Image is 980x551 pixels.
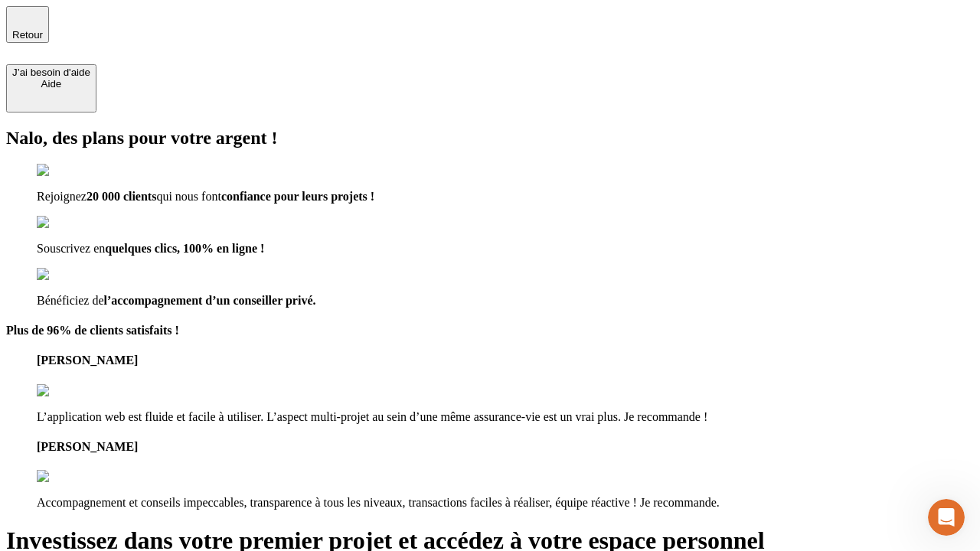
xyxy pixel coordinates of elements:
span: 20 000 clients [87,190,157,203]
h4: [PERSON_NAME] [37,354,974,367]
h2: Nalo, des plans pour votre argent ! [6,128,974,148]
span: l’accompagnement d’un conseiller privé. [104,294,316,307]
div: J’ai besoin d'aide [12,67,90,78]
img: checkmark [37,216,103,230]
p: Accompagnement et conseils impeccables, transparence à tous les niveaux, transactions faciles à r... [37,496,974,510]
button: J’ai besoin d'aideAide [6,64,96,112]
h4: [PERSON_NAME] [37,440,974,454]
img: checkmark [37,268,103,282]
iframe: Intercom live chat [928,499,965,536]
img: reviews stars [37,470,113,484]
p: L’application web est fluide et facile à utiliser. L’aspect multi-projet au sein d’une même assur... [37,410,974,424]
div: Aide [12,78,90,90]
span: Souscrivez en [37,242,105,255]
img: reviews stars [37,384,113,398]
span: Bénéficiez de [37,294,104,307]
span: qui nous font [156,190,220,203]
span: Retour [12,29,43,41]
span: confiance pour leurs projets ! [221,190,374,203]
span: quelques clics, 100% en ligne ! [105,242,264,255]
span: Rejoignez [37,190,87,203]
img: checkmark [37,164,103,178]
button: Retour [6,6,49,43]
h4: Plus de 96% de clients satisfaits ! [6,324,974,337]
